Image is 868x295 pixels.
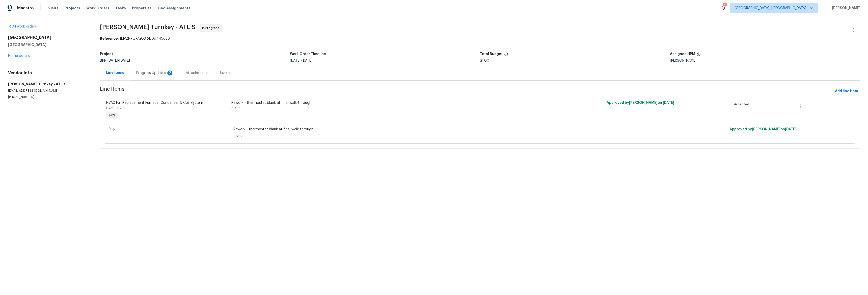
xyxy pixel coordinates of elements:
[231,100,541,105] div: Rework - thermostat blank at final walk-through
[100,24,196,30] span: [PERSON_NAME] Turnkey - ATL-S
[100,52,113,56] h5: Project
[106,70,124,75] div: Line Items
[290,59,312,62] span: -
[697,52,701,59] span: The hpm assigned to this work order.
[167,70,172,76] div: 2
[115,6,126,10] span: Tasks
[233,134,726,139] span: $1.00
[106,101,203,105] span: HVAC Full Replacement Furnace, Condenser & Coil System
[785,128,796,131] span: [DATE]
[607,101,674,105] span: Approved by [PERSON_NAME] on
[86,6,109,11] span: Work Orders
[100,36,860,41] div: 1MPZNPQPA953R-b0d445d36
[65,6,80,11] span: Projects
[132,6,152,11] span: Properties
[100,87,833,96] span: Line Items
[504,52,508,59] span: The total cost of line items that have been proposed by Opendoor. This sum includes line items th...
[734,102,751,107] span: Accepted
[106,106,126,109] span: HVAC - HVAC
[100,37,119,40] b: Reference:
[107,59,118,62] span: [DATE]
[290,59,301,62] span: [DATE]
[302,59,312,62] span: [DATE]
[480,52,503,56] h5: Total Budget
[8,70,88,76] h4: Vendor Info
[8,25,37,28] a: All work orders
[233,127,726,132] span: Rework - thermostat blank at final walk-through
[290,52,326,56] h5: Work Order Timeline
[119,59,130,62] span: [DATE]
[835,88,858,94] span: Add line item
[107,59,130,62] span: -
[830,6,860,11] span: [PERSON_NAME]
[8,95,88,99] p: [PHONE_NUMBER]
[136,70,174,76] div: Progress Updates
[186,70,208,76] div: Attachments
[8,35,88,40] h2: [GEOGRAPHIC_DATA]
[8,54,30,58] a: Home details
[202,26,221,31] span: In Progress
[100,59,130,62] span: BRN
[723,3,726,8] div: 2
[670,52,695,56] h5: Assigned HPM
[663,101,674,105] span: [DATE]
[107,113,117,118] span: BRN
[8,82,88,87] h5: [PERSON_NAME] Turnkey - ATL-S
[8,42,88,47] h5: [GEOGRAPHIC_DATA]
[670,59,860,62] div: [PERSON_NAME]
[17,6,34,11] span: Maestro
[480,59,489,62] span: $1.00
[8,89,88,93] p: [EMAIL_ADDRESS][DOMAIN_NAME]
[231,106,240,109] span: $1.00
[158,6,191,11] span: Geo Assignments
[48,6,59,11] span: Visits
[729,128,796,131] span: Approved by [PERSON_NAME] on
[833,87,860,96] button: Add line item
[220,70,233,76] div: Invoices
[735,6,806,11] span: [GEOGRAPHIC_DATA], [GEOGRAPHIC_DATA]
